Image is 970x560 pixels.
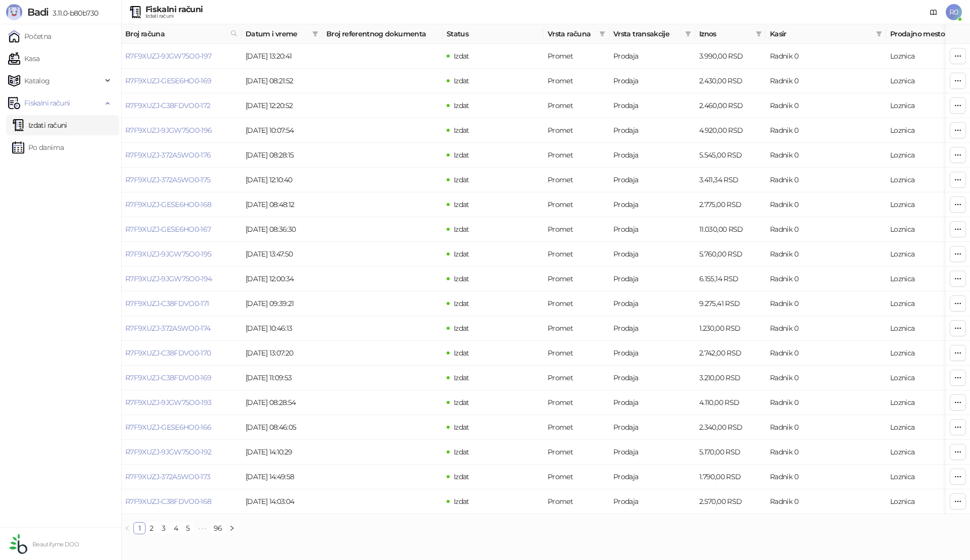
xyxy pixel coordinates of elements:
td: [DATE] 14:10:29 [241,440,322,465]
li: Sledećih 5 Strana [194,522,210,534]
li: 3 [158,522,170,534]
a: Kasa [8,48,39,69]
td: Radnik 0 [766,316,886,341]
td: R7F9XUZJ-GESE6HO0-166 [121,415,241,440]
td: [DATE] 08:21:52 [241,69,322,93]
a: R7F9XUZJ-GESE6HO0-166 [125,423,212,432]
td: Promet [544,118,609,143]
span: filter [874,26,884,41]
td: [DATE] 14:49:58 [241,465,322,489]
td: 4.920,00 RSD [695,118,766,143]
td: Promet [544,341,609,366]
li: 96 [210,522,226,534]
a: 3 [158,523,169,534]
td: [DATE] 08:48:12 [241,192,322,217]
li: 5 [182,522,194,534]
td: R7F9XUZJ-C38FDVO0-171 [121,291,241,316]
a: Dokumentacija [926,4,942,20]
td: 1.230,00 RSD [695,316,766,341]
td: Prodaja [609,440,695,465]
td: Promet [544,168,609,192]
span: Fiskalni računi [24,93,70,113]
td: Radnik 0 [766,93,886,118]
td: 2.430,00 RSD [695,69,766,93]
span: Izdat [454,274,469,283]
td: [DATE] 10:46:13 [241,316,322,341]
span: filter [310,26,320,41]
td: Prodaja [609,44,695,69]
td: Prodaja [609,316,695,341]
td: [DATE] 12:20:52 [241,93,322,118]
td: R7F9XUZJ-9JGW75O0-192 [121,440,241,465]
a: R7F9XUZJ-372A5WO0-173 [125,472,211,481]
a: 96 [211,523,225,534]
td: Prodaja [609,93,695,118]
td: Promet [544,44,609,69]
td: R7F9XUZJ-9JGW75O0-194 [121,267,241,291]
th: Vrsta transakcije [609,24,695,44]
td: Radnik 0 [766,366,886,390]
a: 1 [134,523,145,534]
td: Prodaja [609,118,695,143]
td: R7F9XUZJ-9JGW75O0-195 [121,242,241,267]
td: Radnik 0 [766,44,886,69]
td: Promet [544,93,609,118]
div: Fiskalni računi [145,6,203,14]
a: R7F9XUZJ-372A5WO0-176 [125,150,211,160]
a: R7F9XUZJ-9JGW75O0-193 [125,398,212,407]
td: R7F9XUZJ-GESE6HO0-169 [121,69,241,93]
td: Prodaja [609,390,695,415]
td: 9.275,41 RSD [695,291,766,316]
td: Prodaja [609,217,695,242]
a: Po danima [12,137,64,158]
td: R7F9XUZJ-GESE6HO0-167 [121,217,241,242]
a: R7F9XUZJ-C38FDVO0-169 [125,373,212,382]
td: Radnik 0 [766,390,886,415]
td: [DATE] 08:28:54 [241,390,322,415]
span: Vrsta transakcije [613,28,681,39]
span: Izdat [454,299,469,308]
td: Prodaja [609,341,695,366]
td: Prodaja [609,465,695,489]
td: Radnik 0 [766,267,886,291]
td: R7F9XUZJ-GESE6HO0-168 [121,192,241,217]
a: R7F9XUZJ-C38FDVO0-170 [125,348,211,358]
a: R7F9XUZJ-372A5WO0-174 [125,324,211,333]
td: Prodaja [609,242,695,267]
td: Radnik 0 [766,217,886,242]
span: Badi [27,6,48,18]
span: Izdat [454,348,469,358]
td: 11.030,00 RSD [695,217,766,242]
span: Izdat [454,52,469,61]
td: 3.990,00 RSD [695,44,766,69]
span: Izdat [454,101,469,110]
a: R7F9XUZJ-9JGW75O0-195 [125,249,212,259]
td: Radnik 0 [766,168,886,192]
td: 2.460,00 RSD [695,93,766,118]
a: 2 [146,523,157,534]
td: Promet [544,69,609,93]
td: [DATE] 13:20:41 [241,44,322,69]
a: R7F9XUZJ-372A5WO0-175 [125,175,211,184]
td: R7F9XUZJ-C38FDVO0-170 [121,341,241,366]
td: Radnik 0 [766,143,886,168]
span: filter [756,31,762,37]
td: Promet [544,465,609,489]
span: Izdat [454,175,469,184]
td: 4.110,00 RSD [695,390,766,415]
span: Izdat [454,126,469,135]
a: R7F9XUZJ-GESE6HO0-168 [125,200,212,209]
td: 3.411,34 RSD [695,168,766,192]
a: R7F9XUZJ-C38FDVO0-171 [125,299,209,308]
td: Prodaja [609,143,695,168]
span: filter [876,31,882,37]
a: 4 [170,523,181,534]
span: Izdat [454,447,469,456]
td: Promet [544,366,609,390]
span: Izdat [454,324,469,333]
td: R7F9XUZJ-9JGW75O0-197 [121,44,241,69]
td: Promet [544,267,609,291]
span: Izdat [454,497,469,506]
a: 5 [182,523,193,534]
td: Promet [544,415,609,440]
